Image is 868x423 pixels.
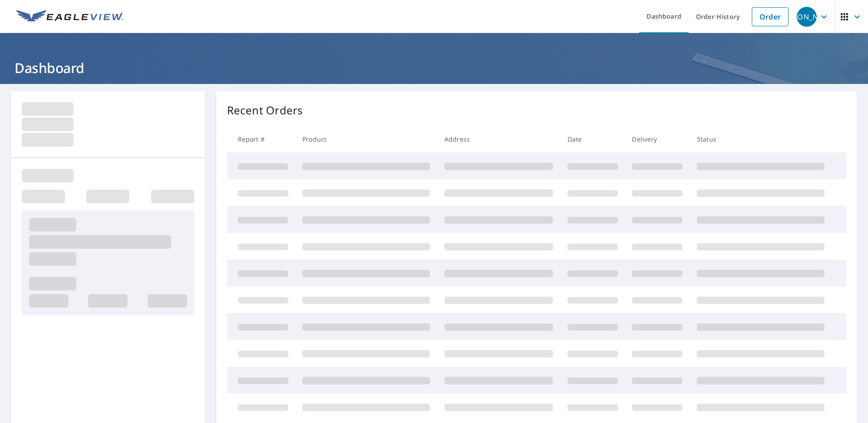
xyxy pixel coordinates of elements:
h1: Dashboard [11,59,857,77]
th: Address [437,126,560,152]
th: Date [560,126,625,152]
a: Order [752,7,789,26]
th: Status [690,126,832,152]
img: EV Logo [16,10,123,24]
div: [PERSON_NAME] [797,7,817,27]
th: Product [295,126,437,152]
th: Delivery [625,126,690,152]
p: Recent Orders [227,102,303,118]
th: Report # [227,126,296,152]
